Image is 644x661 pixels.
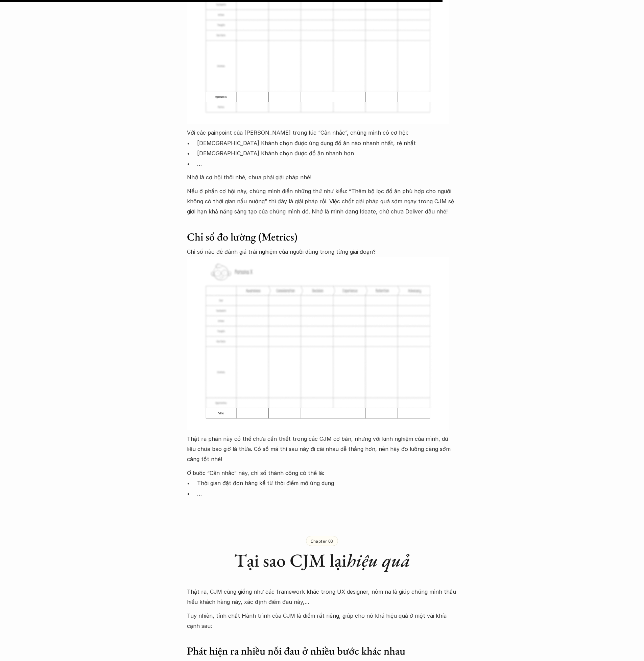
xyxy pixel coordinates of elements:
p: … [197,159,457,169]
p: Tuy nhiên, tính chất Hành trình của CJM là điểm rất riêng, giúp cho nó khá hiệu quả ở một vài khí... [187,611,457,631]
h3: Chỉ số đo lường (Metrics) [187,230,457,243]
p: Nếu ở phần cơ hội này, chúng mình điền những thứ như kiểu: “Thêm bộ lọc đồ ăn phù hợp cho người k... [187,186,457,217]
p: Thật ra, CJM cũng giống như các framework khác trong UX designer, nôm na là giúp chúng mình thấu ... [187,587,457,607]
h1: Tại sao CJM lại [187,549,457,571]
p: [DEMOGRAPHIC_DATA] Khánh chọn được đồ ăn nhanh hơn [197,148,457,158]
p: Chỉ số nào để đánh giá trải nghiệm của người dùng trong từng giai đoạn? [187,247,457,257]
p: Nhớ là cơ hội thôi nhé, chưa phải giải pháp nhé! [187,172,457,182]
p: Với các painpoint của [PERSON_NAME] trong lúc “Cân nhắc”, chúng mình có cơ hội: [187,128,457,138]
p: Thời gian đặt đơn hàng kể từ thời điểm mở ứng dụng [197,478,457,488]
p: [DEMOGRAPHIC_DATA] Khánh chọn được ứng dụng đồ ăn nào nhanh nhất, rẻ nhất [197,138,457,148]
em: hiệu quả [347,548,410,572]
p: Chapter 03 [311,539,333,543]
h3: Phát hiện ra nhiều nỗi đau ở nhiều bước khác nhau [187,644,457,657]
p: … [197,488,457,499]
p: Ở bước “Cân nhắc” này, chỉ số thành công có thể là: [187,468,457,478]
p: Thật ra phần này có thể chưa cần thiết trong các CJM cơ bản, nhưng với kinh nghiệm của mình, dữ l... [187,434,457,464]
